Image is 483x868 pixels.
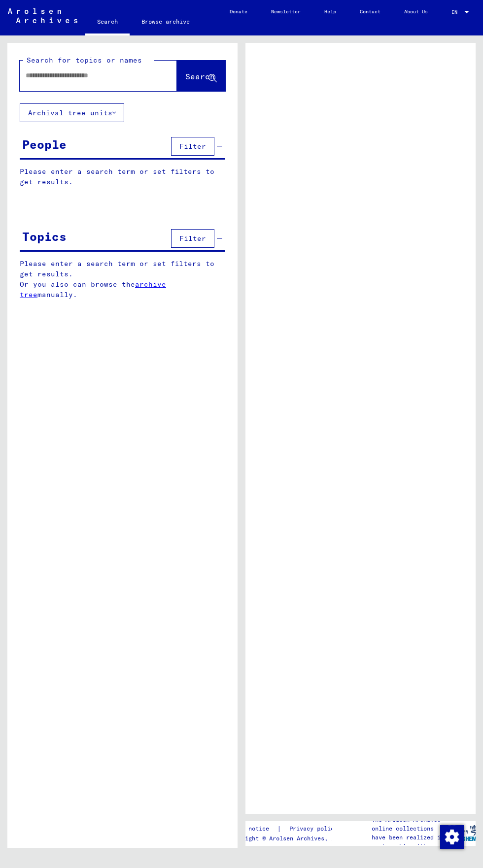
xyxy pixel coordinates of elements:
[440,825,464,849] img: Change consent
[20,259,225,300] p: Please enter a search term or set filters to get results. Or you also can browse the manually.
[130,10,202,33] a: Browse archive
[281,824,349,834] a: Privacy policy
[20,167,225,187] p: Please enter a search term or set filters to get results.
[372,833,447,851] p: have been realized in partnership with
[20,280,166,299] a: archive tree
[171,229,214,248] button: Filter
[228,824,277,834] a: Legal notice
[85,10,130,35] a: Search
[177,61,225,91] button: Search
[179,234,206,243] span: Filter
[27,56,142,65] mat-label: Search for topics or names
[451,9,462,15] span: EN
[440,825,463,848] div: Change consent
[8,8,77,23] img: Arolsen_neg.svg
[228,824,349,834] div: |
[228,834,349,843] p: Copyright © Arolsen Archives, 2021
[22,135,67,153] div: People
[185,71,215,81] span: Search
[179,142,206,151] span: Filter
[171,137,214,156] button: Filter
[22,228,67,245] div: Topics
[372,815,447,833] p: The Arolsen Archives online collections
[20,103,124,122] button: Archival tree units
